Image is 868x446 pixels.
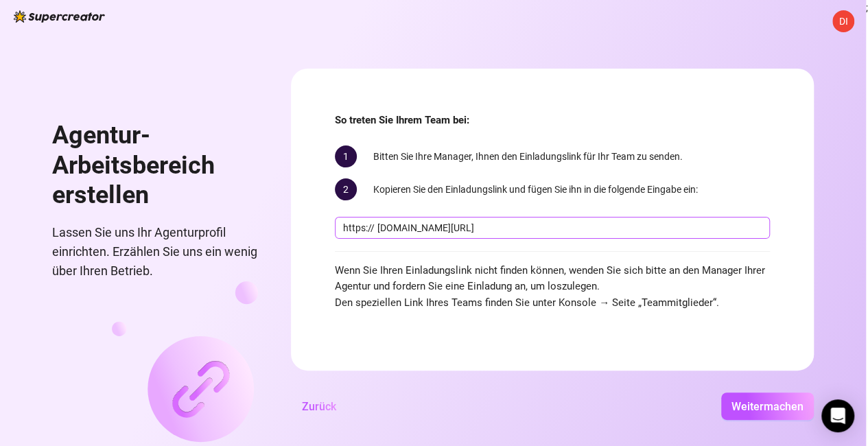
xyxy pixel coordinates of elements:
[335,296,719,309] font: Den speziellen Link Ihres Teams finden Sie unter Konsole → Seite „Teammitglieder“.
[373,151,683,162] font: Bitten Sie Ihre Manager, Ihnen den Einladungslink für Ihr Team zu senden.
[335,114,469,126] font: So treten Sie Ihrem Team bei:
[821,399,854,432] div: Öffnen Sie den Intercom Messenger
[343,151,349,162] font: 1
[52,225,257,279] font: Lassen Sie uns Ihr Agenturprofil einrichten. Erzählen Sie uns ein wenig über Ihren Betrieb.
[731,400,804,413] font: Weitermachen
[302,400,336,413] font: Zurück
[14,10,105,23] img: Logo
[377,220,762,235] input: console.supercreator.app/invite?code=1234
[343,184,349,195] font: 2
[721,392,814,420] button: Weitermachen
[52,121,215,209] font: Agentur-Arbeitsbereich erstellen
[866,2,868,13] font: ;
[291,392,347,420] button: Zurück
[839,16,848,27] font: DI
[373,184,698,195] font: Kopieren Sie den Einladungslink und fügen Sie ihn in die folgende Eingabe ein:
[343,222,375,233] font: https://
[335,264,765,293] font: Wenn Sie Ihren Einladungslink nicht finden können, wenden Sie sich bitte an den Manager Ihrer Age...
